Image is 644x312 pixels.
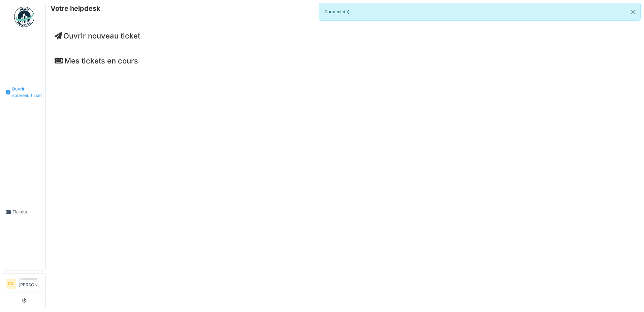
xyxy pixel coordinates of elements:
[6,279,16,289] li: CV
[51,4,100,12] h6: Votre helpdesk
[12,209,43,215] span: Tickets
[12,86,43,99] span: Ouvrir nouveau ticket
[625,3,640,21] button: Close
[3,31,45,154] a: Ouvrir nouveau ticket
[55,31,140,40] a: Ouvrir nouveau ticket
[19,276,43,291] li: [PERSON_NAME]
[55,56,635,65] h4: Mes tickets en cours
[19,276,43,281] div: Demandeur
[6,276,43,292] a: CV Demandeur[PERSON_NAME]
[319,3,641,21] div: Connecté(e).
[14,7,34,27] img: Badge_color-CXgf-gQk.svg
[3,154,45,270] a: Tickets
